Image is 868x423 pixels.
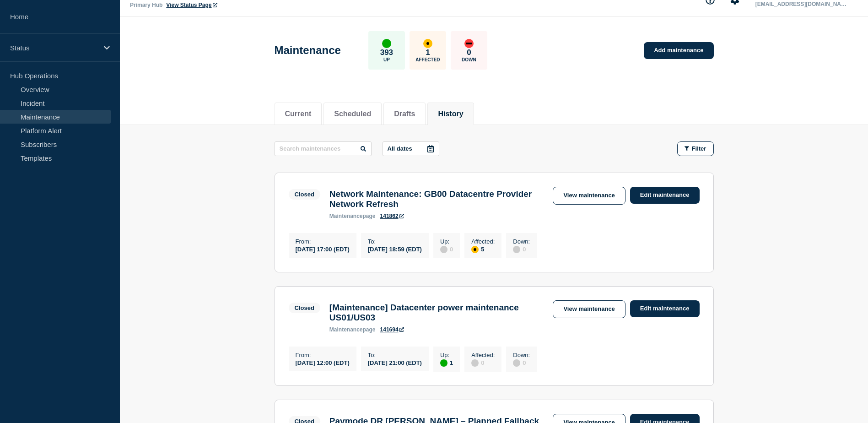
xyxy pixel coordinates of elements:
[440,245,453,253] div: 0
[462,57,476,62] p: Down
[513,246,520,253] div: disabled
[464,39,474,48] div: down
[471,238,495,245] p: Affected :
[513,238,530,245] p: Down :
[423,39,432,48] div: affected
[394,110,415,118] button: Drafts
[130,2,162,8] p: Primary Hub
[368,358,422,366] div: [DATE] 21:00 (EDT)
[329,303,544,323] h3: [Maintenance] Datacenter power maintenance US01/US03
[553,187,625,205] a: View maintenance
[383,141,439,156] button: All dates
[692,145,706,152] span: Filter
[380,326,404,333] a: 141694
[380,48,393,57] p: 393
[329,213,376,219] p: page
[440,359,447,367] div: up
[275,141,372,156] input: Search maintenances
[10,44,98,52] p: Status
[440,238,453,245] p: Up :
[754,1,849,7] p: [EMAIL_ADDRESS][DOMAIN_NAME]
[513,358,530,367] div: 0
[471,352,495,358] p: Affected :
[296,352,350,358] p: From :
[383,57,390,62] p: Up
[440,352,453,358] p: Up :
[329,326,376,333] p: page
[166,2,217,8] a: View Status Page
[368,245,422,253] div: [DATE] 18:59 (EDT)
[388,145,412,152] p: All dates
[630,187,700,204] a: Edit maintenance
[471,358,495,367] div: 0
[677,141,714,156] button: Filter
[513,245,530,253] div: 0
[296,238,350,245] p: From :
[471,359,479,367] div: disabled
[513,352,530,358] p: Down :
[334,110,371,118] button: Scheduled
[471,246,479,253] div: affected
[467,48,471,57] p: 0
[275,44,341,57] h1: Maintenance
[440,358,453,367] div: 1
[329,213,363,219] span: maintenance
[440,246,447,253] div: disabled
[368,238,422,245] p: To :
[285,110,312,118] button: Current
[380,213,404,219] a: 141862
[426,48,430,57] p: 1
[295,191,314,198] div: Closed
[329,189,544,209] h3: Network Maintenance: GB00 Datacentre Provider Network Refresh
[553,300,625,318] a: View maintenance
[382,39,391,48] div: up
[438,110,463,118] button: History
[644,42,713,59] a: Add maintenance
[471,245,495,253] div: 5
[296,245,350,253] div: [DATE] 17:00 (EDT)
[329,326,363,333] span: maintenance
[368,352,422,358] p: To :
[513,359,520,367] div: disabled
[415,57,440,62] p: Affected
[296,358,350,366] div: [DATE] 12:00 (EDT)
[630,300,700,317] a: Edit maintenance
[295,304,314,311] div: Closed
